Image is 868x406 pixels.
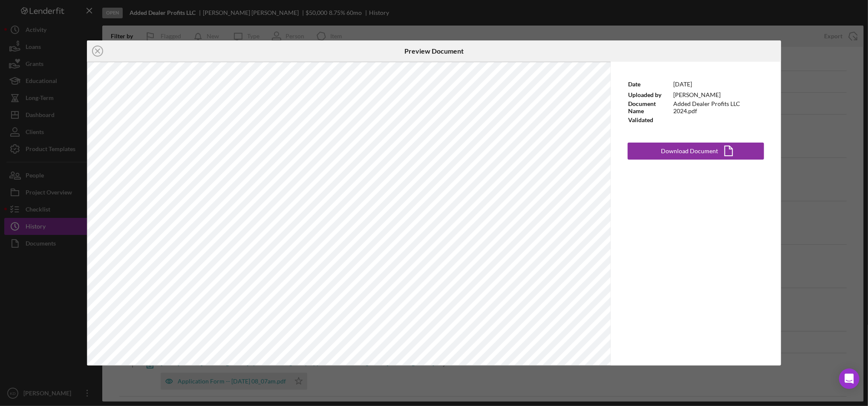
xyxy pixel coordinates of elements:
[628,116,653,123] b: Validated
[628,80,640,88] b: Date
[628,143,764,160] button: Download Document
[673,89,764,100] td: [PERSON_NAME]
[673,100,764,114] td: Added Dealer Profits LLC 2024.pdf
[628,100,656,114] b: Document Name
[404,47,464,55] h6: Preview Document
[661,143,718,160] div: Download Document
[673,79,764,89] td: [DATE]
[628,91,661,98] b: Uploaded by
[839,369,859,389] div: Open Intercom Messenger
